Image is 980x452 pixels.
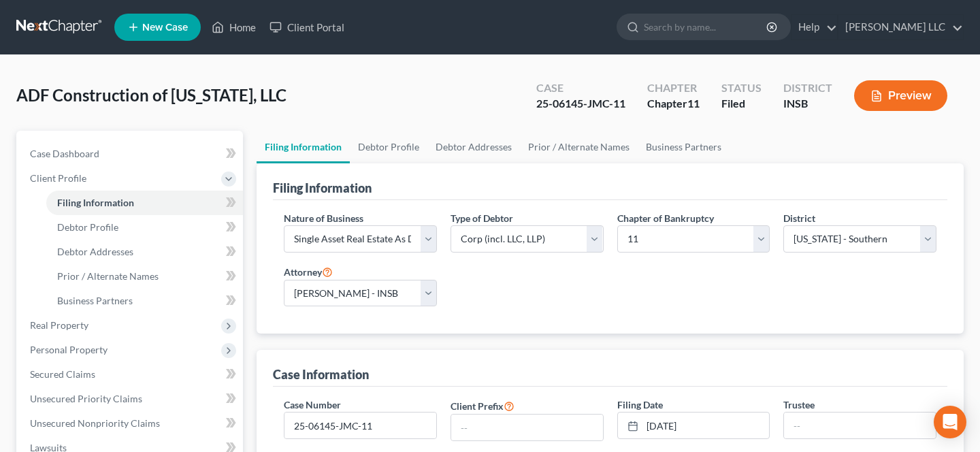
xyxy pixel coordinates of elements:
[783,80,832,96] div: District
[57,295,133,306] span: Business Partners
[783,96,832,112] div: INSB
[451,415,603,440] input: --
[30,368,95,380] span: Secured Claims
[46,215,243,240] a: Debtor Profile
[284,263,333,280] label: Attorney
[783,398,815,412] label: Trustee
[721,80,762,96] div: Status
[791,15,837,39] a: Help
[451,398,514,414] label: Client Prefix
[273,180,372,196] div: Filing Information
[783,211,815,225] label: District
[30,148,99,159] span: Case Dashboard
[350,131,427,163] a: Debtor Profile
[647,80,700,96] div: Chapter
[721,96,762,112] div: Filed
[30,393,142,404] span: Unsecured Priority Claims
[30,319,88,331] span: Real Property
[687,97,700,110] span: 11
[46,264,243,289] a: Prior / Alternate Names
[617,211,714,225] label: Chapter of Bankruptcy
[617,398,663,412] label: Filing Date
[19,142,243,166] a: Case Dashboard
[284,398,341,412] label: Case Number
[451,211,513,225] label: Type of Debtor
[57,197,134,208] span: Filing Information
[57,221,118,233] span: Debtor Profile
[57,270,159,282] span: Prior / Alternate Names
[30,417,160,429] span: Unsecured Nonpriority Claims
[257,131,350,163] a: Filing Information
[19,387,243,411] a: Unsecured Priority Claims
[19,362,243,387] a: Secured Claims
[205,15,263,39] a: Home
[934,406,966,438] div: Open Intercom Messenger
[536,96,625,112] div: 25-06145-JMC-11
[46,191,243,215] a: Filing Information
[30,172,86,184] span: Client Profile
[644,14,768,39] input: Search by name...
[19,411,243,436] a: Unsecured Nonpriority Claims
[263,15,351,39] a: Client Portal
[427,131,520,163] a: Debtor Addresses
[838,15,963,39] a: [PERSON_NAME] LLC
[142,22,188,33] span: New Case
[16,85,287,105] span: ADF Construction of [US_STATE], LLC
[273,366,369,383] div: Case Information
[284,413,436,438] input: Enter case number...
[46,289,243,313] a: Business Partners
[520,131,638,163] a: Prior / Alternate Names
[57,246,133,257] span: Debtor Addresses
[638,131,730,163] a: Business Partners
[854,80,947,111] button: Preview
[784,413,936,438] input: --
[618,413,770,438] a: [DATE]
[647,96,700,112] div: Chapter
[30,344,108,355] span: Personal Property
[284,211,363,225] label: Nature of Business
[536,80,625,96] div: Case
[46,240,243,264] a: Debtor Addresses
